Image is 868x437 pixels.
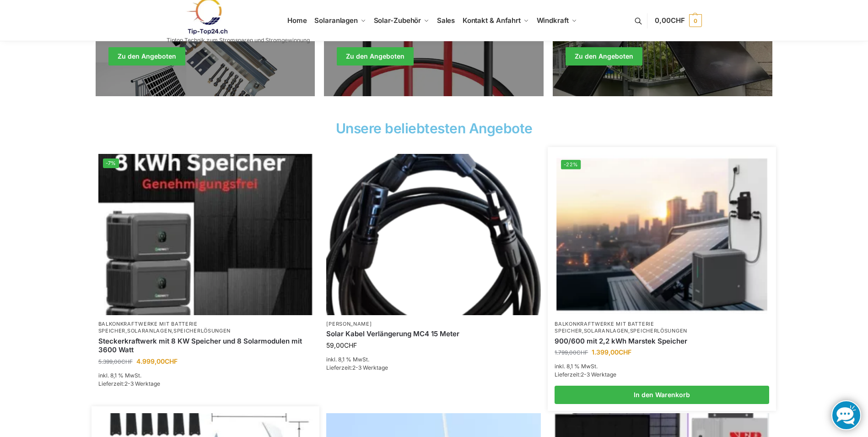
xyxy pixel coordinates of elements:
[98,371,313,380] p: inkl. 8,1 % MwSt.
[592,348,631,356] bdi: 1.399,00
[326,364,388,371] span: Lieferzeit:
[352,364,388,371] span: 2-3 Werktage
[98,380,160,387] span: Lieferzeit:
[555,386,769,404] a: In den Warenkorb legen: „900/600 mit 2,2 kWh Marstek Speicher“
[581,371,616,378] span: 2-3 Werktage
[326,321,372,327] a: [PERSON_NAME]
[98,337,313,355] a: Steckerkraftwerk mit 8 KW Speicher und 8 Solarmodulen mit 3600 Watt
[553,5,772,96] a: Winter Jackets
[326,154,541,315] a: Solar-Verlängerungskabel
[98,321,313,335] p: , ,
[555,337,769,346] a: 900/600 mit 2,2 kWh Marstek Speicher
[96,5,315,96] a: Holiday Style
[326,341,357,349] bdi: 59,00
[127,328,172,334] a: Solaranlagen
[655,16,685,25] span: 0,00
[98,321,198,334] a: Balkonkraftwerke mit Batterie Speicher
[136,357,178,365] bdi: 4.999,00
[314,16,358,25] span: Solaranlagen
[555,321,769,335] p: , ,
[577,349,588,356] span: CHF
[537,16,569,25] span: Windkraft
[326,154,541,315] img: Home 6
[555,371,616,378] span: Lieferzeit:
[655,7,701,34] a: 0,00CHF 0
[326,329,541,339] a: Solar Kabel Verlängerung MC4 15 Meter
[165,357,178,365] span: CHF
[584,328,628,334] a: Solaranlagen
[344,341,357,349] span: CHF
[630,328,687,334] a: Speicherlösungen
[555,349,588,356] bdi: 1.799,00
[557,155,767,313] a: -22%Balkonkraftwerk mit Marstek Speicher
[437,16,455,25] span: Sales
[555,321,654,334] a: Balkonkraftwerke mit Batterie Speicher
[324,5,544,96] a: Holiday Style
[96,121,773,135] h2: Unsere beliebtesten Angebote
[173,328,231,334] a: Speicherlösungen
[671,16,685,25] span: CHF
[98,154,313,315] img: Home 5
[121,358,133,365] span: CHF
[555,362,769,371] p: inkl. 8,1 % MwSt.
[374,16,421,25] span: Solar-Zubehör
[124,380,160,387] span: 2-3 Werktage
[619,348,631,356] span: CHF
[326,355,541,364] p: inkl. 8,1 % MwSt.
[557,155,767,313] img: Home 7
[463,16,521,25] span: Kontakt & Anfahrt
[689,14,702,27] span: 0
[98,154,313,315] a: -7%Steckerkraftwerk mit 8 KW Speicher und 8 Solarmodulen mit 3600 Watt
[98,358,133,365] bdi: 5.399,00
[167,38,310,43] p: Tiptop Technik zum Stromsparen und Stromgewinnung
